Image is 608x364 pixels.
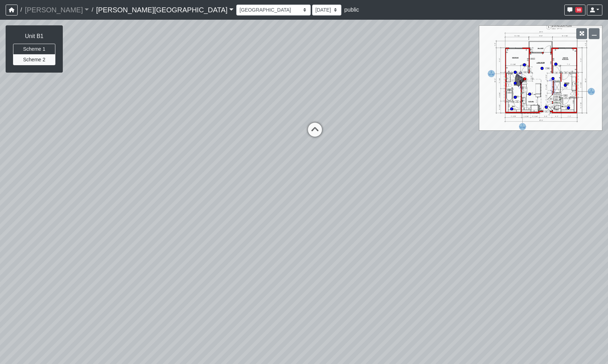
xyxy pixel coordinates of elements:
iframe: Ybug feedback widget [5,350,47,364]
a: [PERSON_NAME][GEOGRAPHIC_DATA] [96,3,233,17]
span: / [18,3,25,17]
span: 98 [575,7,582,13]
h6: Unit B1 [13,33,55,39]
button: Scheme 1 [13,44,55,55]
a: [PERSON_NAME] [25,3,89,17]
span: / [89,3,96,17]
button: 98 [564,5,585,16]
button: Scheme 2 [13,54,55,65]
span: public [344,7,359,13]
